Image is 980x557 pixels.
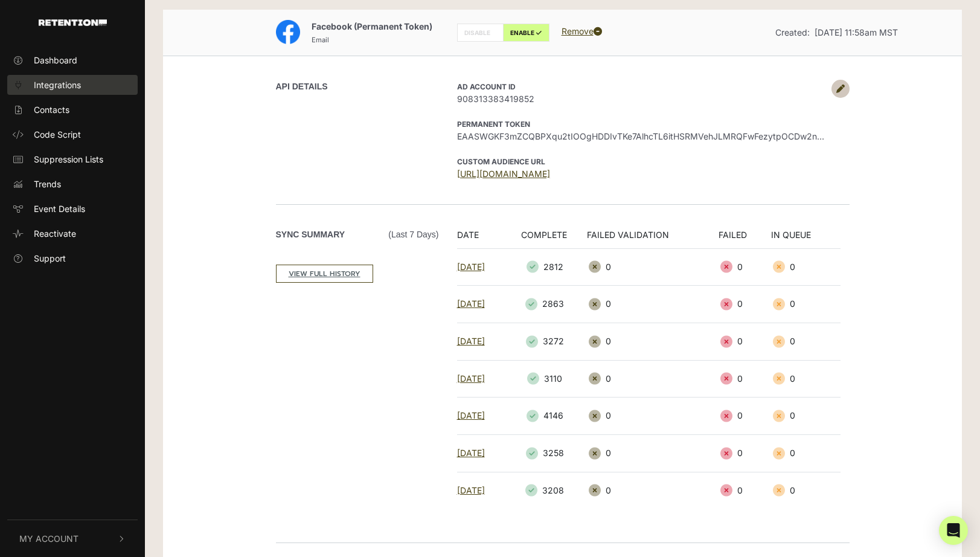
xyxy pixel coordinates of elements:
[587,248,719,286] td: 0
[457,120,530,129] strong: Permanent Token
[7,124,138,144] a: Code Script
[457,262,485,272] a: [DATE]
[457,336,485,346] a: [DATE]
[587,323,719,360] td: 0
[34,79,81,91] span: Integrations
[508,248,587,286] td: 2812
[7,149,138,169] a: Suppression Lists
[719,398,771,435] td: 0
[312,36,329,44] small: Email
[771,434,841,472] td: 0
[276,228,439,241] label: Sync Summary
[587,398,719,435] td: 0
[7,248,138,268] a: Support
[508,434,587,472] td: 3258
[771,360,841,398] td: 0
[587,360,719,398] td: 0
[457,485,485,495] a: [DATE]
[457,130,825,143] span: EAASWGKF3mZCQBPXqu2tIOOgHDDIvTKe7AlhcTL6itHSRMVehJLMRQFwFezytpOCDw2nBZBE2DsWtukgljsolhvVCOJjhm3Lv...
[457,373,485,384] a: [DATE]
[457,448,485,458] a: [DATE]
[508,323,587,360] td: 3272
[34,54,77,66] span: Dashboard
[34,252,66,265] span: Support
[39,19,107,26] img: Retention.com
[508,228,587,249] th: COMPLETE
[719,248,771,286] td: 0
[587,286,719,323] td: 0
[457,92,825,105] span: 908313383419852
[457,157,545,166] strong: CUSTOM AUDIENCE URL
[503,24,549,42] label: ENABLE
[34,128,81,141] span: Code Script
[719,286,771,323] td: 0
[7,174,138,194] a: Trends
[587,228,719,249] th: FAILED VALIDATION
[775,27,810,37] span: Created:
[34,227,76,240] span: Reactivate
[388,228,438,241] span: (Last 7 days)
[719,228,771,249] th: FAILED
[7,199,138,219] a: Event Details
[587,472,719,509] td: 0
[34,153,103,166] span: Suppression Lists
[719,360,771,398] td: 0
[815,27,898,37] span: [DATE] 11:58am MST
[771,228,841,249] th: IN QUEUE
[771,323,841,360] td: 0
[719,472,771,509] td: 0
[34,202,85,215] span: Event Details
[771,248,841,286] td: 0
[312,21,432,31] span: Facebook (Permanent Token)
[7,520,138,557] button: My Account
[34,178,61,190] span: Trends
[457,228,508,249] th: DATE
[7,75,138,95] a: Integrations
[939,516,968,545] div: Open Intercom Messenger
[508,398,587,435] td: 4146
[508,360,587,398] td: 3110
[457,82,516,91] strong: AD Account ID
[457,169,550,179] a: [URL][DOMAIN_NAME]
[771,472,841,509] td: 0
[457,298,485,309] a: [DATE]
[719,434,771,472] td: 0
[7,224,138,243] a: Reactivate
[7,100,138,120] a: Contacts
[587,434,719,472] td: 0
[719,323,771,360] td: 0
[771,286,841,323] td: 0
[457,410,485,420] a: [DATE]
[276,265,373,283] a: VIEW FULL HISTORY
[562,26,602,36] a: Remove
[34,103,69,116] span: Contacts
[7,50,138,70] a: Dashboard
[19,532,78,545] span: My Account
[771,398,841,435] td: 0
[457,24,504,42] label: DISABLE
[276,80,328,93] label: API DETAILS
[276,20,300,44] img: Facebook (Permanent Token)
[508,472,587,509] td: 3208
[508,286,587,323] td: 2863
